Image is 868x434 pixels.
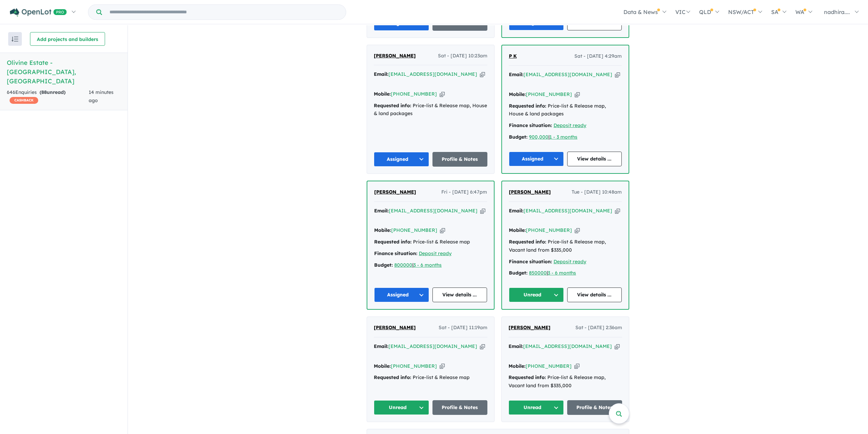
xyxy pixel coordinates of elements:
a: [PHONE_NUMBER] [391,227,437,233]
strong: Mobile: [374,227,391,233]
button: Copy [615,207,620,214]
h5: Olivine Estate - [GEOGRAPHIC_DATA] , [GEOGRAPHIC_DATA] [7,58,121,86]
div: Price-list & Release map, House & land packages [509,102,622,118]
a: P K [509,52,517,60]
button: Assigned [374,288,429,302]
span: 14 minutes ago [89,89,114,103]
button: Add projects and builders [30,32,105,46]
button: Copy [615,71,620,78]
span: [PERSON_NAME] [509,189,551,195]
button: Copy [575,227,580,234]
a: 850000 [529,270,547,276]
strong: ( unread) [40,89,65,95]
span: Sat - [DATE] 11:19am [439,324,487,332]
a: View details ... [567,152,622,166]
span: nadhira.... [824,9,850,15]
div: Price-list & Release map, Vacant land from $335,000 [509,374,622,390]
a: [PERSON_NAME] [374,52,416,60]
strong: Email: [509,71,524,78]
strong: Finance situation: [509,122,552,128]
div: Price-list & Release map [374,374,487,382]
strong: Email: [509,343,523,349]
a: View details ... [432,288,487,302]
a: 1 - 3 months [549,134,577,140]
a: 3 - 6 months [548,270,576,276]
button: Copy [575,91,580,98]
a: [EMAIL_ADDRESS][DOMAIN_NAME] [524,208,612,214]
span: [PERSON_NAME] [509,324,550,331]
button: Copy [480,71,485,78]
button: Unread [509,288,564,302]
span: Tue - [DATE] 10:48am [572,188,622,196]
strong: Mobile: [509,227,526,233]
div: | [509,133,622,141]
div: Price-list & Release map, House & land packages [374,102,487,118]
button: Assigned [374,152,429,167]
a: [PHONE_NUMBER] [526,91,572,97]
button: Copy [480,343,485,350]
div: 646 Enquir ies [7,88,89,105]
a: [EMAIL_ADDRESS][DOMAIN_NAME] [389,208,477,214]
button: Copy [440,363,445,370]
span: [PERSON_NAME] [374,189,416,195]
div: Price-list & Release map [374,238,487,246]
img: sort.svg [12,37,18,42]
strong: Budget: [509,270,528,276]
div: | [509,269,622,277]
button: Assigned [509,152,564,166]
a: 3 - 6 months [413,262,442,268]
a: [PERSON_NAME] [374,188,416,196]
a: [PERSON_NAME] [509,188,551,196]
span: 88 [41,89,47,95]
strong: Mobile: [509,363,526,369]
u: Deposit ready [419,250,452,256]
a: [PHONE_NUMBER] [391,363,437,369]
button: Unread [509,400,564,415]
input: Try estate name, suburb, builder or developer [103,5,344,19]
a: [PHONE_NUMBER] [526,227,572,233]
a: [EMAIL_ADDRESS][DOMAIN_NAME] [524,71,612,78]
button: Unread [374,400,429,415]
button: Copy [440,90,445,98]
strong: Mobile: [374,363,391,369]
button: Copy [480,207,485,214]
span: Fri - [DATE] 6:47pm [441,188,487,196]
a: [PERSON_NAME] [374,324,416,332]
img: Openlot PRO Logo White [10,8,67,17]
strong: Email: [374,343,388,349]
a: Profile & Notes [432,400,488,415]
strong: Requested info: [509,103,546,109]
span: [PERSON_NAME] [374,53,416,59]
a: [PERSON_NAME] [509,324,550,332]
strong: Email: [374,71,388,77]
a: Deposit ready [554,122,586,128]
u: 900,000 [529,134,548,140]
strong: Requested info: [509,239,546,245]
span: P K [509,53,517,59]
strong: Requested info: [374,102,411,109]
a: Deposit ready [554,258,586,265]
span: [PERSON_NAME] [374,324,416,331]
strong: Requested info: [509,374,546,380]
div: | [374,261,487,269]
strong: Mobile: [374,91,391,97]
a: [PHONE_NUMBER] [526,363,572,369]
div: Price-list & Release map, Vacant land from $335,000 [509,238,622,254]
span: CASHBACK [10,97,38,104]
a: Profile & Notes [432,152,488,167]
strong: Requested info: [374,239,412,245]
span: Sat - [DATE] 10:23am [438,52,487,60]
button: Copy [440,227,445,234]
a: [PHONE_NUMBER] [391,91,437,97]
strong: Budget: [509,134,528,140]
strong: Email: [374,208,389,214]
u: 800000 [394,262,412,268]
a: Profile & Notes [567,400,622,415]
a: [EMAIL_ADDRESS][DOMAIN_NAME] [388,343,477,349]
